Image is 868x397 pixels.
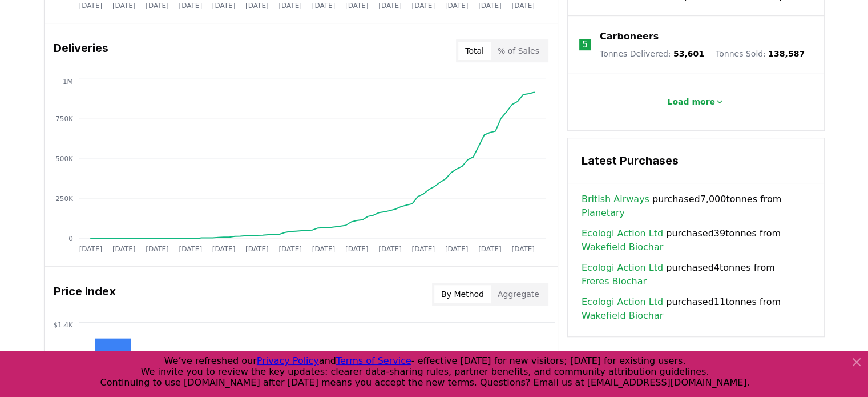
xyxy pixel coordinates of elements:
[582,309,663,323] a: Wakefield Biochar
[55,195,74,203] tspan: 250K
[582,295,663,309] a: Ecologi Action Ltd
[445,245,469,253] tspan: [DATE]
[54,283,116,306] h3: Price Index
[768,49,805,58] span: 138,587
[582,261,810,288] span: purchased 4 tonnes from
[582,206,625,220] a: Planetary
[582,193,649,206] a: British Airways
[54,39,108,62] h3: Deliveries
[79,2,102,10] tspan: [DATE]
[582,227,810,254] span: purchased 39 tonnes from
[434,285,491,303] button: By Method
[582,38,588,51] p: 5
[491,42,546,60] button: % of Sales
[411,245,435,253] tspan: [DATE]
[716,48,805,59] p: Tonnes Sold :
[582,240,663,254] a: Wakefield Biochar
[278,2,302,10] tspan: [DATE]
[55,115,74,123] tspan: 750K
[179,245,202,253] tspan: [DATE]
[378,2,402,10] tspan: [DATE]
[582,261,663,275] a: Ecologi Action Ltd
[245,2,269,10] tspan: [DATE]
[53,320,74,328] tspan: $1.4K
[511,245,535,253] tspan: [DATE]
[511,2,535,10] tspan: [DATE]
[582,275,647,288] a: Freres Biochar
[658,90,733,113] button: Load more
[345,245,369,253] tspan: [DATE]
[146,2,169,10] tspan: [DATE]
[378,245,402,253] tspan: [DATE]
[600,48,704,59] p: Tonnes Delivered :
[278,245,302,253] tspan: [DATE]
[62,77,72,85] tspan: 1M
[146,245,169,253] tspan: [DATE]
[212,245,235,253] tspan: [DATE]
[667,96,715,107] p: Load more
[478,2,502,10] tspan: [DATE]
[345,2,369,10] tspan: [DATE]
[179,2,202,10] tspan: [DATE]
[212,2,235,10] tspan: [DATE]
[582,193,810,220] span: purchased 7,000 tonnes from
[582,152,810,169] h3: Latest Purchases
[55,155,74,163] tspan: 500K
[445,2,469,10] tspan: [DATE]
[411,2,435,10] tspan: [DATE]
[312,2,335,10] tspan: [DATE]
[112,245,135,253] tspan: [DATE]
[582,295,810,323] span: purchased 11 tonnes from
[491,285,546,303] button: Aggregate
[312,245,335,253] tspan: [DATE]
[79,245,102,253] tspan: [DATE]
[600,30,659,43] a: Carboneers
[68,235,73,243] tspan: 0
[478,245,502,253] tspan: [DATE]
[582,227,663,240] a: Ecologi Action Ltd
[245,245,269,253] tspan: [DATE]
[458,42,491,60] button: Total
[112,2,135,10] tspan: [DATE]
[673,49,704,58] span: 53,601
